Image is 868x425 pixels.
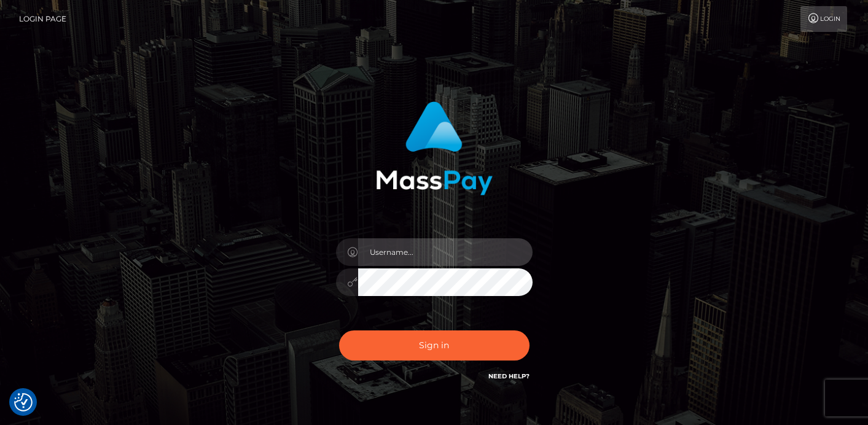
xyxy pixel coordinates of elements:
[800,6,847,32] a: Login
[376,101,493,195] img: MassPay Login
[358,238,533,266] input: Username...
[19,6,66,32] a: Login Page
[339,330,530,361] button: Sign in
[488,372,530,380] a: Need Help?
[14,393,33,411] button: Consent Preferences
[14,393,33,411] img: Revisit consent button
